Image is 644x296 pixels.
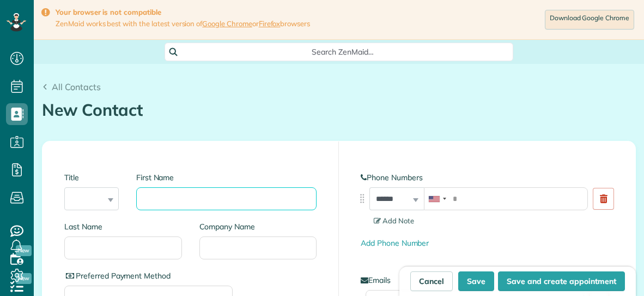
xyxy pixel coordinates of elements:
[545,10,634,29] a: Download Google Chrome
[42,80,101,93] a: All Contacts
[52,81,101,92] span: All Contacts
[64,221,182,232] label: Last Name
[42,101,636,119] h1: New Contact
[56,8,310,17] strong: Your browser is not compatible
[361,275,613,286] label: Emails
[356,193,368,204] img: drag_indicator-119b368615184ecde3eda3c64c821f6cf29d3e2b97b89ee44bc31753036683e5.png
[199,221,317,232] label: Company Name
[259,19,281,28] a: Firefox
[374,216,414,225] span: Add Note
[136,172,317,183] label: First Name
[361,172,613,183] label: Phone Numbers
[64,270,233,281] label: Preferred Payment Method
[361,238,429,248] a: Add Phone Number
[498,271,625,291] button: Save and create appointment
[64,172,119,183] label: Title
[458,271,494,291] button: Save
[410,271,453,291] a: Cancel
[202,19,252,28] a: Google Chrome
[424,188,449,210] div: United States: +1
[56,19,310,28] span: ZenMaid works best with the latest version of or browsers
